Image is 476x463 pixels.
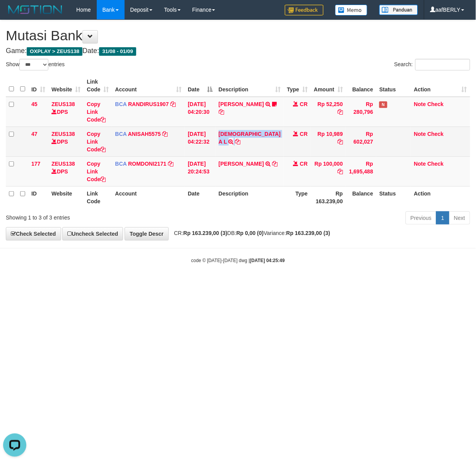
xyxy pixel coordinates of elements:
th: Amount: activate to sort column ascending [311,75,346,97]
th: Balance [346,186,376,208]
a: ZEUS138 [51,101,75,107]
span: OXPLAY > ZEUS138 [27,47,82,56]
input: Search: [415,59,470,70]
a: Copy TENNY SETIAWAN to clipboard [219,109,224,115]
a: Check [428,101,444,107]
a: Note [414,161,426,167]
label: Search: [394,59,470,70]
th: Website: activate to sort column ascending [48,75,84,97]
th: Balance [346,75,376,97]
a: [PERSON_NAME] [219,161,264,167]
label: Show entries [6,59,65,70]
strong: Rp 163.239,00 (3) [286,230,330,236]
td: Rp 52,250 [311,97,346,127]
th: Description: activate to sort column ascending [216,75,284,97]
th: Date [185,186,215,208]
th: Type [284,186,311,208]
a: Copy Rp 52,250 to clipboard [337,109,343,115]
a: 1 [436,211,449,225]
td: Rp 280,796 [346,97,376,127]
a: Uncheck Selected [62,227,123,240]
a: Check [428,131,444,137]
strong: [DATE] 04:25:49 [250,258,285,263]
img: Button%20Memo.svg [335,5,368,15]
span: CR [300,101,308,107]
strong: Rp 0,00 (0) [236,230,264,236]
td: DPS [48,97,84,127]
td: Rp 1,695,488 [346,156,376,186]
a: [PERSON_NAME] [219,101,264,107]
a: RANDIRUS1907 [128,101,169,107]
a: Copy RANDIRUS1907 to clipboard [170,101,176,107]
strong: Rp 163.239,00 (3) [183,230,228,236]
button: Open LiveChat chat widget [3,3,26,26]
th: Type: activate to sort column ascending [284,75,311,97]
a: Copy Link Code [87,101,106,123]
td: DPS [48,127,84,156]
span: BCA [115,161,127,167]
th: ID [28,186,48,208]
td: Rp 602,027 [346,127,376,156]
a: [DEMOGRAPHIC_DATA] A L [219,131,281,145]
a: Copy ABDUL GAFUR to clipboard [272,161,277,167]
th: Status [376,186,411,208]
small: code © [DATE]-[DATE] dwg | [191,258,285,263]
img: panduan.png [379,5,418,15]
td: [DATE] 04:20:30 [185,97,215,127]
th: Date: activate to sort column descending [185,75,215,97]
h1: Mutasi Bank [6,28,470,43]
a: Toggle Descr [125,227,169,240]
th: Website [48,186,84,208]
div: Showing 1 to 3 of 3 entries [6,211,193,221]
th: Account [112,186,185,208]
td: Rp 100,000 [311,156,346,186]
a: Copy MUHAMMAD A L to clipboard [235,139,240,145]
a: Copy Link Code [87,161,106,182]
th: ID: activate to sort column ascending [28,75,48,97]
select: Showentries [19,59,48,70]
th: Link Code: activate to sort column ascending [84,75,112,97]
th: Account: activate to sort column ascending [112,75,185,97]
a: ROMDONI2171 [128,161,166,167]
span: CR [300,161,308,167]
a: Note [414,101,426,107]
th: Rp 163.239,00 [311,186,346,208]
th: Link Code [84,186,112,208]
a: Check [428,161,444,167]
span: BCA [115,101,127,107]
span: 45 [31,101,38,107]
th: Description [216,186,284,208]
span: CR: DB: Variance: [170,230,330,236]
h4: Game: Date: [6,47,470,55]
a: Copy Link Code [87,131,106,153]
td: [DATE] 04:22:32 [185,127,215,156]
span: BCA [115,131,127,137]
a: Note [414,131,426,137]
a: ZEUS138 [51,161,75,167]
th: Action [411,186,470,208]
td: DPS [48,156,84,186]
img: Feedback.jpg [285,5,324,15]
a: Copy ROMDONI2171 to clipboard [168,161,173,167]
span: 31/08 - 01/09 [99,47,136,56]
a: Previous [406,211,437,225]
td: Rp 10,989 [311,127,346,156]
span: Has Note [379,101,387,108]
a: Copy ANISAH5575 to clipboard [162,131,168,137]
a: ANISAH5575 [128,131,161,137]
td: [DATE] 20:24:53 [185,156,215,186]
th: Action: activate to sort column ascending [411,75,470,97]
a: ZEUS138 [51,131,75,137]
span: CR [300,131,308,137]
a: Check Selected [6,227,61,240]
a: Next [449,211,470,225]
a: Copy Rp 10,989 to clipboard [337,139,343,145]
a: Copy Rp 100,000 to clipboard [337,168,343,175]
span: 177 [31,161,40,167]
span: 47 [31,131,38,137]
th: Status [376,75,411,97]
img: MOTION_logo.png [6,4,65,15]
